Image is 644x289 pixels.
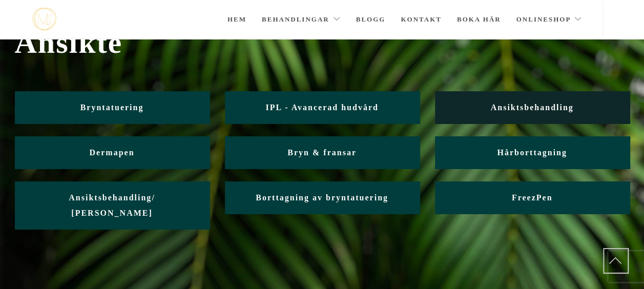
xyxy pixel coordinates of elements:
[516,2,582,37] a: Onlineshop
[80,103,144,112] span: Bryntatuering
[497,148,567,157] span: Hårborttagning
[265,103,378,112] span: IPL - Avancerad hudvård
[15,181,210,229] a: Ansiktsbehandling/ [PERSON_NAME]
[457,2,501,37] a: Boka här
[490,103,573,112] span: Ansiktsbehandling
[225,136,420,169] a: Bryn & fransar
[15,25,630,60] span: Ansikte
[32,8,56,31] img: mjstudio
[435,91,630,123] a: Ansiktsbehandling
[69,193,155,217] span: Ansiktsbehandling/ [PERSON_NAME]
[435,136,630,169] a: Hårborttagning
[227,2,246,37] a: Hem
[256,193,388,202] span: Borttagning av bryntatuering
[262,2,341,37] a: Behandlingar
[15,136,210,169] a: Dermapen
[356,2,386,37] a: Blogg
[401,2,442,37] a: Kontakt
[90,148,135,157] span: Dermapen
[15,91,210,123] a: Bryntatuering
[32,8,56,31] a: mjstudio mjstudio mjstudio
[287,148,357,157] span: Bryn & fransar
[225,91,420,123] a: IPL - Avancerad hudvård
[512,193,553,202] span: FreezPen
[225,181,420,214] a: Borttagning av bryntatuering
[435,181,630,214] a: FreezPen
